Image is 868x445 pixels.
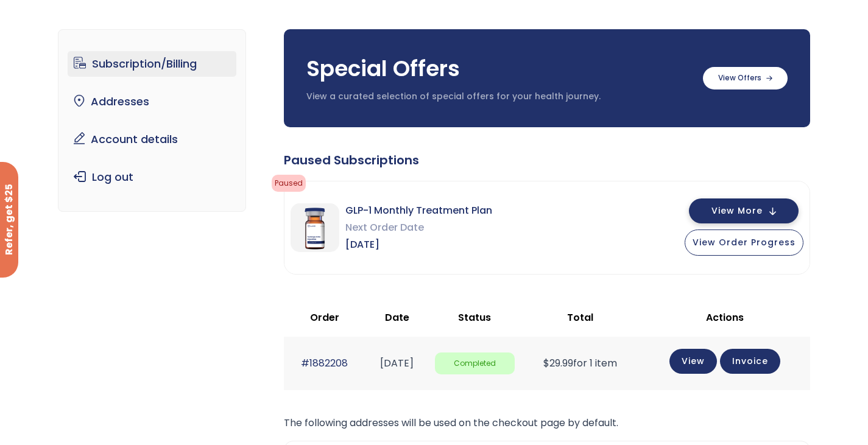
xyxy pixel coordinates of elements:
[310,310,339,324] span: Order
[68,51,236,77] a: Subscription/Billing
[272,175,306,192] span: Paused
[345,219,492,236] span: Next Order Date
[284,152,810,169] div: Paused Subscriptions
[306,91,691,103] p: View a curated selection of special offers for your health journey.
[345,236,492,253] span: [DATE]
[685,230,803,256] button: View Order Progress
[706,310,744,324] span: Actions
[284,415,810,432] p: The following addresses will be used on the checkout page by default.
[567,310,593,324] span: Total
[385,310,409,324] span: Date
[68,127,236,152] a: Account details
[669,349,717,374] a: View
[543,356,549,370] span: $
[345,202,492,219] span: GLP-1 Monthly Treatment Plan
[543,356,573,370] span: 29.99
[693,236,796,248] span: View Order Progress
[306,54,691,84] h3: Special Offers
[521,337,640,390] td: for 1 item
[380,356,414,370] time: [DATE]
[720,349,780,374] a: Invoice
[58,29,246,212] nav: Account pages
[68,89,236,114] a: Addresses
[301,356,348,370] a: #1882208
[689,198,799,223] button: View More
[68,164,236,190] a: Log out
[458,310,491,324] span: Status
[435,352,515,375] span: Completed
[711,207,763,215] span: View More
